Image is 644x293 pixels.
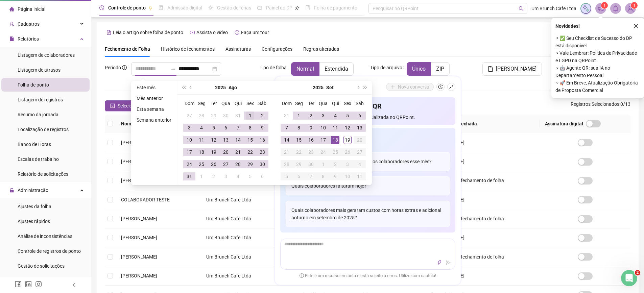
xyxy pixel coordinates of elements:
div: 20 [222,148,230,156]
div: 7 [307,172,315,180]
div: 1 [197,172,206,180]
span: close [634,24,638,28]
td: 2025-10-09 [329,170,341,182]
span: file [9,36,14,41]
td: 2025-10-05 [281,170,293,182]
div: 26 [210,160,218,168]
th: Seg [293,97,305,109]
td: 2025-07-30 [220,109,232,122]
span: Registros Selecionados [571,101,619,107]
div: 3 [319,112,327,120]
span: Assista o vídeo [196,30,228,35]
button: next-year [354,81,361,94]
div: 27 [356,148,364,156]
div: 28 [283,160,291,168]
button: prev-year [187,81,195,94]
th: Sáb [354,97,366,109]
span: Ainda não há fechamento de folha [432,178,504,183]
button: super-next-year [362,81,369,94]
td: 2025-08-03 [183,122,195,134]
td: 2025-09-02 [208,170,220,182]
span: Relatórios [18,36,39,42]
span: history [438,85,443,90]
span: Cadastros [18,21,40,27]
th: Sex [244,97,256,109]
li: Mês anterior [134,94,174,102]
span: COLABORADOR TESTE [121,197,170,202]
button: month panel [229,81,237,94]
td: 2025-09-20 [354,134,366,146]
td: 2025-10-01 [317,158,329,170]
th: Qui [329,97,341,109]
th: Qua [317,97,329,109]
td: 2025-08-14 [232,134,244,146]
button: month panel [326,81,334,94]
td: 2025-10-03 [341,158,354,170]
td: 2025-08-18 [195,146,208,158]
td: [DATE] a [DATE] [427,133,540,152]
div: 31 [185,172,193,180]
th: Sáb [256,97,268,109]
div: 14 [234,136,242,144]
div: 7 [234,124,242,132]
li: Semana anterior [134,116,174,124]
span: Análise de inconsistências [18,234,72,239]
td: 2025-08-24 [183,158,195,170]
td: 2025-09-16 [305,134,317,146]
div: 6 [356,112,364,120]
td: 2025-09-06 [256,170,268,182]
div: 1 [319,160,327,168]
div: 13 [222,136,230,144]
td: 2025-09-12 [341,122,354,134]
td: 2025-09-28 [281,158,293,170]
td: 2025-09-02 [305,109,317,122]
span: Relatório de solicitações [18,171,68,177]
span: youtube [190,30,195,35]
button: Nova conversa [386,83,434,91]
div: 15 [246,136,254,144]
div: 1 [246,112,254,120]
div: 19 [343,136,352,144]
td: 2025-08-04 [195,122,208,134]
span: Um Brunch Cafe Ltda [531,5,576,12]
span: user-add [9,22,14,26]
iframe: Intercom live chat [621,270,637,286]
td: 2025-10-02 [329,158,341,170]
div: 4 [197,124,206,132]
button: year panel [215,81,226,94]
span: [PERSON_NAME] [121,140,157,145]
td: 2025-08-21 [232,146,244,158]
th: Seg [195,97,208,109]
th: Qua [220,97,232,109]
span: Fechamento de Folha [105,46,150,52]
td: 2025-09-15 [293,134,305,146]
td: [DATE] a [DATE] [427,152,540,171]
td: 2025-09-07 [281,122,293,134]
span: Selecionar todos [118,102,152,109]
div: 24 [185,160,193,168]
div: 11 [197,136,206,144]
span: Localização de registros [18,127,69,132]
td: 2025-07-29 [208,109,220,122]
div: 3 [185,124,193,132]
div: 2 [258,112,266,120]
td: 2025-09-23 [305,146,317,158]
div: 9 [307,124,315,132]
div: 1 [295,112,303,120]
span: clock-circle [99,5,104,10]
img: 78974 [625,3,636,14]
td: 2025-07-31 [232,109,244,122]
span: 2 [635,270,640,275]
div: 30 [258,160,266,168]
span: Banco de Horas [18,142,51,147]
div: 12 [343,124,352,132]
div: 25 [331,148,339,156]
span: [PERSON_NAME] [121,216,157,221]
th: Sex [341,97,354,109]
th: Última folha fechada [427,115,540,133]
span: shrink [449,85,454,90]
span: Escalas de trabalho [18,156,59,162]
td: 2025-09-29 [293,158,305,170]
th: Dom [281,97,293,109]
div: 6 [222,124,230,132]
